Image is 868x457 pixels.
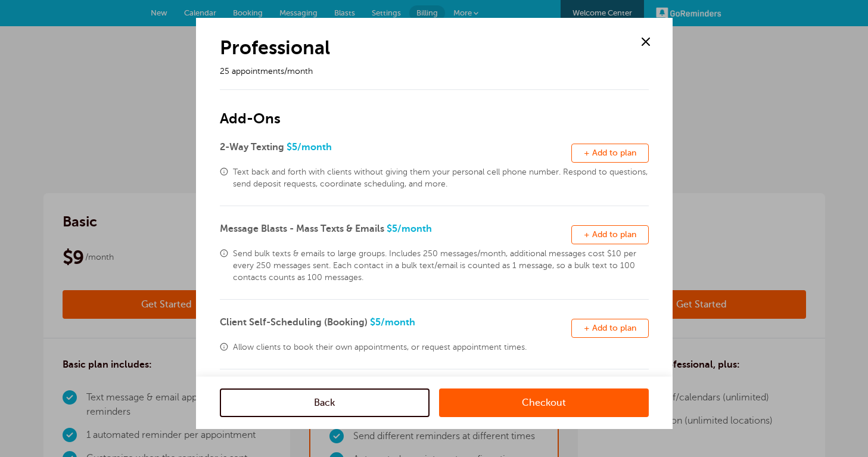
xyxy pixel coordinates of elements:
span: 2-Way Texting [220,142,284,153]
span: /month [397,223,432,234]
span: $5 [387,223,432,234]
span: $5 [370,317,415,328]
button: + Add to plan [571,319,649,338]
span: $5 [287,142,332,153]
button: + Add to plan [571,225,649,244]
span: + Add to plan [584,230,636,239]
span: /month [297,142,332,153]
span: Message Blasts - Mass Texts & Emails [220,223,384,234]
span: /month [381,317,415,328]
button: + Add to plan [571,144,649,163]
span: Allow clients to book their own appointments, or request appointment times. [233,341,649,353]
a: Back [220,388,430,417]
span: Send bulk texts & emails to large groups. Includes 250 messages/month, additional messages cost $... [233,248,649,284]
span: Text back and forth with clients without giving them your personal cell phone number. Respond to ... [233,166,649,190]
span: + Add to plan [584,324,636,332]
a: Checkout [439,388,649,417]
p: 25 appointments/month [220,66,622,77]
h1: Professional [220,36,622,60]
h2: Add-Ons [220,89,649,128]
span: Client Self-Scheduling (Booking) [220,317,368,328]
span: + Add to plan [584,148,636,157]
